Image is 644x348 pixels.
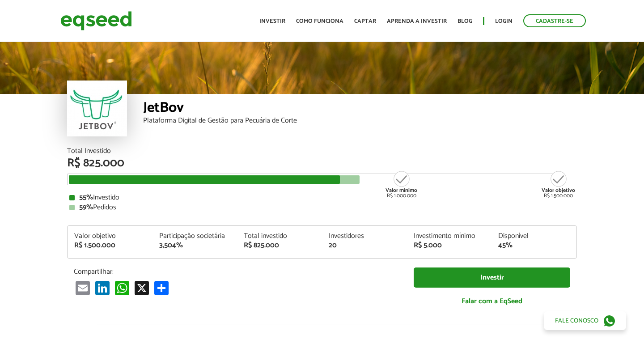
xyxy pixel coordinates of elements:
[143,101,577,117] div: JetBov
[74,233,146,240] div: Valor objetivo
[159,233,231,240] div: Participação societária
[143,117,577,124] div: Plataforma Digital de Gestão para Pecuária de Corte
[244,242,315,249] div: R$ 825.000
[386,186,417,195] strong: Valor mínimo
[67,157,577,169] div: R$ 825.000
[159,242,231,249] div: 3,504%
[414,233,485,240] div: Investimento mínimo
[296,18,343,24] a: Como funciona
[354,18,376,24] a: Captar
[67,148,577,155] div: Total Investido
[329,233,400,240] div: Investidores
[113,280,131,295] a: WhatsApp
[79,201,93,213] strong: 59%
[153,280,170,295] a: Share
[498,233,570,240] div: Disponível
[414,267,570,288] a: Investir
[244,233,315,240] div: Total investido
[495,18,513,24] a: Login
[329,242,400,249] div: 20
[259,18,285,24] a: Investir
[458,18,472,24] a: Blog
[542,170,575,199] div: R$ 1.500.000
[542,186,575,195] strong: Valor objetivo
[387,18,447,24] a: Aprenda a investir
[414,292,570,310] a: Falar com a EqSeed
[93,280,111,295] a: LinkedIn
[74,267,400,276] p: Compartilhar:
[69,204,575,211] div: Pedidos
[385,170,418,199] div: R$ 1.000.000
[69,194,575,201] div: Investido
[74,242,146,249] div: R$ 1.500.000
[544,311,626,330] a: Fale conosco
[79,191,93,204] strong: 55%
[74,280,92,295] a: Email
[60,9,132,33] img: EqSeed
[498,242,570,249] div: 45%
[414,242,485,249] div: R$ 5.000
[523,14,586,27] a: Cadastre-se
[133,280,151,295] a: X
